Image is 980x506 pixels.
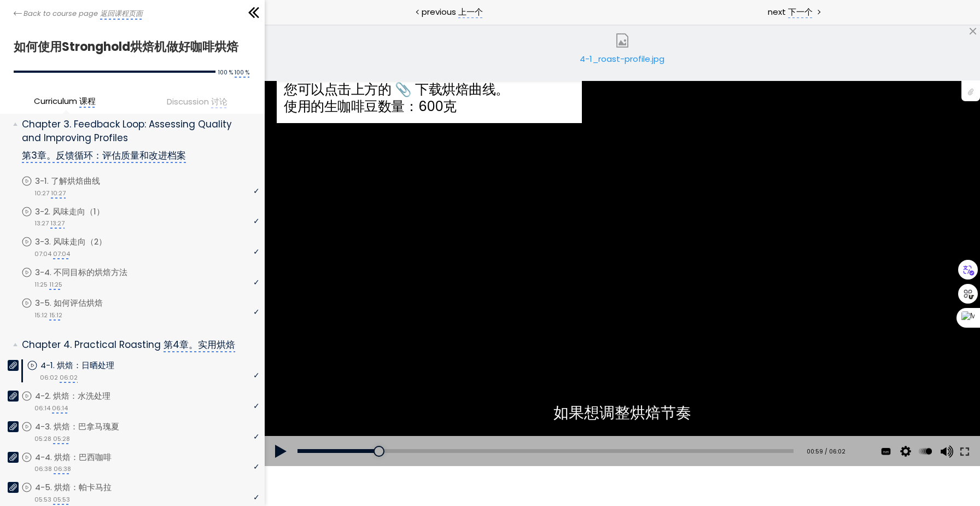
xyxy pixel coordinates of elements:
monica-translate-translate: 下一个 [788,6,813,19]
div: 您可以点击上方的 📎 下载烘焙曲线。 [19,56,309,73]
monica-translate-translate: 第3章。反馈循环：评估质量和改进档案 [22,149,186,163]
p: 3-5. 如何评估烘焙 [35,297,125,309]
p: 3-1. 了解烘焙曲线 [35,175,122,187]
button: Video quality [633,412,649,443]
monica-translate-origin-text: 05:53 [34,495,51,504]
button: Subtitles and Transcript [613,412,629,443]
monica-translate-origin-text: 15:12 [34,311,48,319]
monica-translate-translate: 讨论 [211,96,227,108]
button: Volume [672,412,689,443]
monica-translate-origin-text: 11:25 [34,280,48,289]
button: Play back rate [652,412,669,443]
monica-translate-translate: 课程 [79,95,96,108]
a: Back to course page 返回课程页面 [14,8,145,19]
monica-translate-translate: 06:38 [54,464,71,474]
p: 4-3. 烘焙：巴拿马瑰夏 [35,421,141,433]
monica-translate-origin-text: next [768,6,786,18]
monica-translate-origin-text: Chapter 4. Practical Roasting [22,338,161,351]
monica-translate-translate: 第4章。实用烘焙 [164,338,235,352]
monica-translate-translate: 11:25 [49,280,62,290]
p: 3-3. 风味走向（2） [35,236,129,248]
monica-translate-translate: 06:02 [60,373,78,383]
monica-translate-origin-text: 07:04 [34,249,51,258]
monica-translate-origin-text: 06:14 [34,404,50,412]
monica-translate-translate: 10:27 [51,189,66,199]
monica-translate-translate: 上一个 [458,6,483,19]
img: attachment-image.png [615,33,629,48]
monica-translate-origin-text: Chapter 3. Feedback Loop: Assessing Quality and Improving Profiles [22,118,232,144]
monica-translate-origin-text: 10:27 [34,189,49,197]
div: 使用的生咖啡豆数量：600克 [19,73,309,91]
monica-translate-origin-text: 100 % [218,68,233,77]
monica-translate-origin-text: Curriculum [34,95,77,107]
monica-translate-origin-text: 05:28 [34,434,51,443]
div: See available captions [611,412,631,443]
p: 3-4. 不同目标的烘焙方法 [35,266,149,278]
p: 3-2. 风味走向（1） [35,206,126,218]
monica-translate-origin-text: 06:02 [40,373,58,382]
monica-translate-origin-text: 13:27 [34,219,49,228]
monica-translate-translate: 06:14 [52,404,68,414]
p: 4-4. 烘焙：巴西咖啡 [35,451,133,463]
monica-translate-translate: 05:28 [53,434,70,444]
monica-translate-translate: 05:53 [53,495,70,505]
monica-translate-origin-text: previous [422,6,456,18]
h1: 如何使用Stronghold烘焙机做好咖啡烘焙 [14,37,246,57]
p: 4-5. 烘焙：帕卡马拉 [35,481,133,493]
monica-translate-origin-text: Back to course page [24,8,98,19]
monica-translate-translate: 07:04 [53,249,70,259]
monica-translate-origin-text: 06:38 [34,464,52,473]
p: 4-2. 烘焙：水洗处理 [35,390,132,402]
monica-translate-translate: 13:27 [50,219,65,229]
monica-translate-translate: 15:12 [49,311,62,321]
p: 4-1. 烘焙：日晒处理 [40,359,136,371]
div: Change playback rate [651,412,670,443]
monica-translate-origin-text: Discussion [167,96,209,107]
monica-translate-origin-text: 4-1_roast-profile.jpg [580,53,664,65]
monica-translate-translate: 返回课程页面 [100,8,143,20]
div: 00:59 / 06:02 [539,423,581,432]
monica-translate-translate: 100 % [235,68,249,78]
